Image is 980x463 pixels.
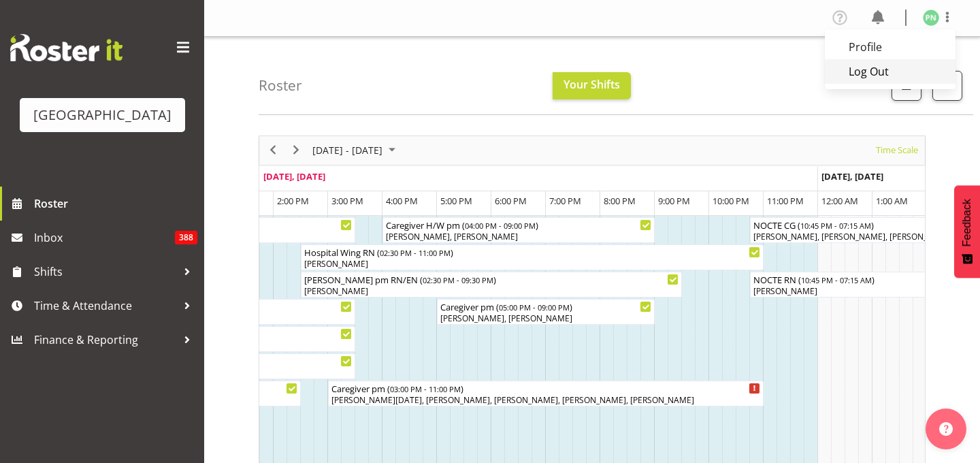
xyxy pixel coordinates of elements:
span: 02:30 PM - 09:30 PM [423,274,493,285]
div: Caregiver H/W pm ( ) [386,218,651,231]
span: 10:00 PM [713,195,749,207]
div: [PERSON_NAME], [PERSON_NAME] [386,231,651,243]
span: 02:30 PM - 11:00 PM [380,247,451,258]
button: Your Shifts [553,72,631,99]
div: Caregiver H/W pm Begin From Thursday, September 18, 2025 at 4:00:00 PM GMT+12:00 Ends At Thursday... [382,217,655,243]
div: [PERSON_NAME], [PERSON_NAME] [440,313,651,325]
div: next period [284,136,308,165]
img: Rosterit website logo [10,34,122,61]
div: September 15 - 21, 2025 [308,136,404,165]
button: September 2025 [310,142,402,159]
span: 1:00 AM [876,195,908,207]
span: 03:00 PM - 11:00 PM [390,383,461,394]
button: Feedback - Show survey [954,185,980,278]
span: 5:00 PM [440,195,472,207]
div: Hospital Wing RN ( ) [304,245,760,259]
span: 11:00 PM [767,195,804,207]
span: 3:00 PM [331,195,363,207]
span: 8:00 PM [604,195,636,207]
div: Caregiver pm ( ) [440,300,651,313]
span: 7:00 PM [549,195,581,207]
span: 10:45 PM - 07:15 AM [801,274,872,285]
a: Log Out [825,59,955,84]
span: 9:00 PM [658,195,690,207]
span: [DATE], [DATE] [263,170,325,182]
span: 05:00 PM - 09:00 PM [499,302,570,313]
div: Caregiver pm Begin From Thursday, September 18, 2025 at 3:00:00 PM GMT+12:00 Ends At Thursday, Se... [328,381,764,406]
div: [PERSON_NAME] pm RN/EN ( ) [304,272,679,286]
span: Roster [34,193,197,214]
span: Finance & Reporting [34,330,177,350]
div: previous period [261,136,284,165]
div: Caregiver pm ( ) [331,381,760,395]
span: Shifts [34,261,177,282]
button: Next [287,142,306,159]
button: Previous [264,142,282,159]
div: Hospital Wing RN Begin From Thursday, September 18, 2025 at 2:30:00 PM GMT+12:00 Ends At Thursday... [301,244,764,270]
span: 2:00 PM [277,195,309,207]
div: [PERSON_NAME] [304,258,760,270]
img: help-xxl-2.png [939,422,953,436]
button: Time Scale [874,142,921,159]
h4: Roster [259,78,302,93]
span: 04:00 PM - 09:00 PM [465,220,536,231]
span: [DATE], [DATE] [821,170,883,182]
div: [PERSON_NAME] [304,285,679,298]
span: Inbox [34,227,175,248]
div: Caregiver pm Begin From Thursday, September 18, 2025 at 5:00:00 PM GMT+12:00 Ends At Thursday, Se... [437,299,655,325]
span: 12:00 AM [821,195,858,207]
div: [GEOGRAPHIC_DATA] [33,105,171,125]
div: [PERSON_NAME][DATE], [PERSON_NAME], [PERSON_NAME], [PERSON_NAME], [PERSON_NAME] [331,394,760,406]
span: 388 [175,231,197,244]
span: [DATE] - [DATE] [311,142,384,159]
a: Profile [825,35,955,59]
span: 10:45 PM - 07:15 AM [800,220,871,231]
span: Time & Attendance [34,296,177,316]
span: Feedback [961,199,973,246]
span: 6:00 PM [495,195,527,207]
span: Your Shifts [563,77,620,92]
div: Ressie pm RN/EN Begin From Thursday, September 18, 2025 at 2:30:00 PM GMT+12:00 Ends At Thursday,... [301,272,682,298]
span: Time Scale [875,142,919,159]
span: 4:00 PM [386,195,418,207]
img: penny-navidad674.jpg [923,10,939,26]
